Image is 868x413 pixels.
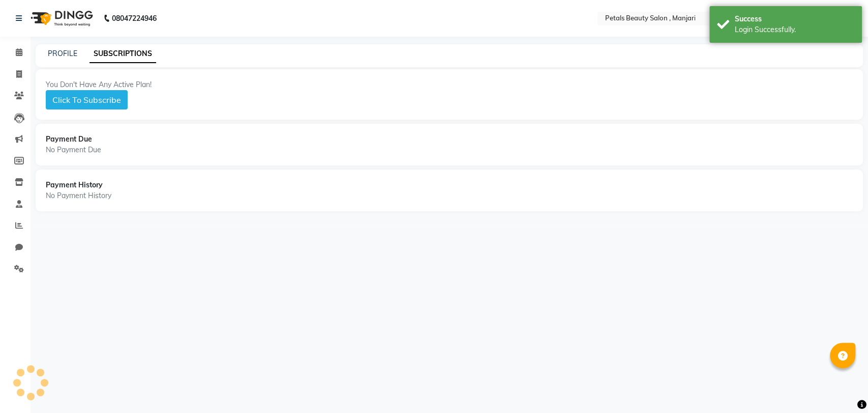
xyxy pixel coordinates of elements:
[112,4,157,33] b: 08047224946
[46,180,853,190] div: Payment History
[89,45,156,63] a: SUBSCRIPTIONS
[46,134,853,145] div: Payment Due
[735,24,854,35] div: Login Successfully.
[46,190,853,201] div: No Payment History
[48,49,77,58] a: PROFILE
[735,14,854,24] div: Success
[46,79,853,90] div: You Don't Have Any Active Plan!
[26,4,96,33] img: logo
[46,90,128,109] button: Click To Subscribe
[46,145,853,155] div: No Payment Due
